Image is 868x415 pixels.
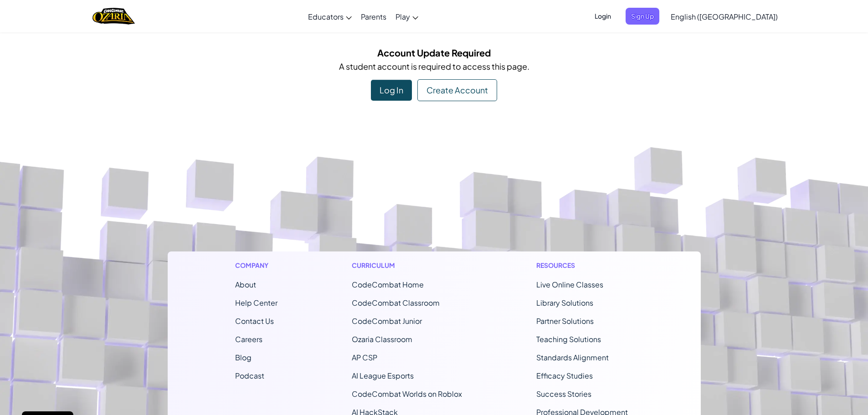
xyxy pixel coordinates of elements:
[536,371,593,380] a: Efficacy Studies
[175,46,694,60] h5: Account Update Required
[356,4,391,29] a: Parents
[352,316,422,326] a: CodeCombat Junior
[352,334,412,344] a: Ozaria Classroom
[92,7,135,26] a: Ozaria by CodeCombat logo
[308,12,344,21] span: Educators
[235,334,262,344] a: Careers
[303,4,356,29] a: Educators
[235,298,277,307] a: Help Center
[666,4,782,29] a: English ([GEOGRAPHIC_DATA])
[352,298,440,307] a: CodeCombat Classroom
[235,280,256,289] a: About
[391,4,423,29] a: Play
[352,389,462,399] a: CodeCombat Worlds on Roblox
[536,389,591,399] a: Success Stories
[235,371,264,380] a: Podcast
[536,298,593,307] a: Library Solutions
[536,353,609,362] a: Standards Alignment
[352,261,462,270] h1: Curriculum
[536,334,601,344] a: Teaching Solutions
[235,316,274,326] span: Contact Us
[371,80,412,101] div: Log In
[352,353,377,362] a: AP CSP
[395,12,410,21] span: Play
[235,261,277,270] h1: Company
[626,8,659,25] button: Sign Up
[352,280,424,289] span: CodeCombat Home
[589,8,616,25] button: Login
[352,371,414,380] a: AI League Esports
[671,12,778,21] span: English ([GEOGRAPHIC_DATA])
[536,261,633,270] h1: Resources
[92,7,135,26] img: Home
[175,60,694,73] p: A student account is required to access this page.
[235,353,252,362] a: Blog
[417,79,497,101] div: Create Account
[536,280,603,289] a: Live Online Classes
[536,316,594,326] a: Partner Solutions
